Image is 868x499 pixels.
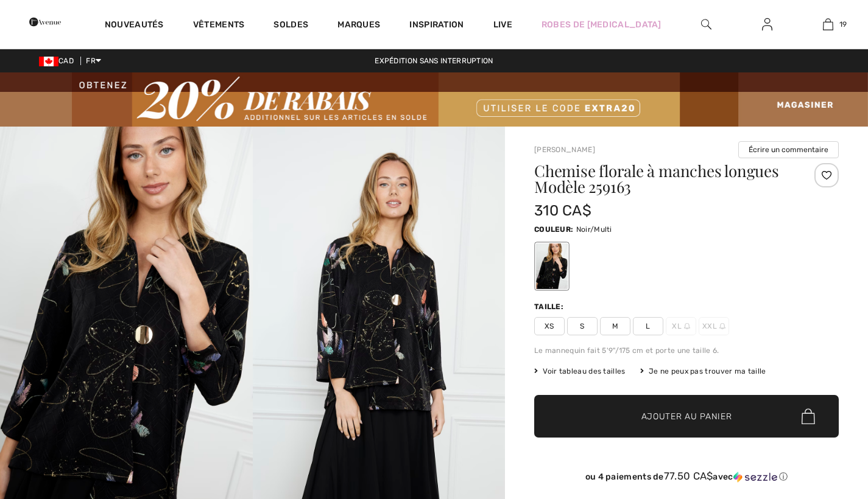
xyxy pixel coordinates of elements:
a: Se connecter [752,17,782,32]
a: Vêtements [193,19,245,32]
span: Inspiration [409,19,464,32]
span: Voir tableau des tailles [534,366,626,377]
img: recherche [701,17,711,32]
img: 1ère Avenue [29,10,61,34]
button: Ajouter au panier [534,395,839,438]
div: Le mannequin fait 5'9"/175 cm et porte une taille 6. [534,345,839,356]
img: Sezzle [733,472,777,483]
span: 19 [839,19,847,30]
span: 77.50 CA$ [664,470,713,482]
div: ou 4 paiements de avec [534,470,839,483]
span: XS [534,317,565,335]
div: Noir/Multi [536,243,568,289]
a: Robes de [MEDICAL_DATA] [542,18,662,31]
img: ring-m.svg [719,323,725,329]
a: Nouveautés [105,19,164,32]
a: Soldes [273,19,308,32]
img: ring-m.svg [684,323,690,329]
div: Je ne peux pas trouver ma taille [640,366,766,377]
span: XXL [699,317,729,335]
span: M [600,317,630,335]
span: CAD [39,57,79,65]
img: Mes infos [762,17,772,32]
span: L [633,317,663,335]
span: Couleur: [534,225,573,234]
a: Marques [337,19,380,32]
span: 310 CA$ [534,202,591,219]
span: S [567,317,598,335]
span: XL [666,317,696,335]
img: Mon panier [823,17,833,32]
img: Canadian Dollar [39,57,58,66]
div: Taille: [534,301,566,312]
a: 19 [798,17,858,32]
div: ou 4 paiements de77.50 CA$avecSezzle Cliquez pour en savoir plus sur Sezzle [534,470,839,487]
span: FR [86,57,101,65]
span: Ajouter au panier [641,410,732,423]
a: Live [493,18,512,31]
span: Noir/Multi [576,225,612,234]
button: Écrire un commentaire [738,141,839,158]
h1: Chemise florale à manches longues Modèle 259163 [534,163,788,195]
a: [PERSON_NAME] [534,145,595,154]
